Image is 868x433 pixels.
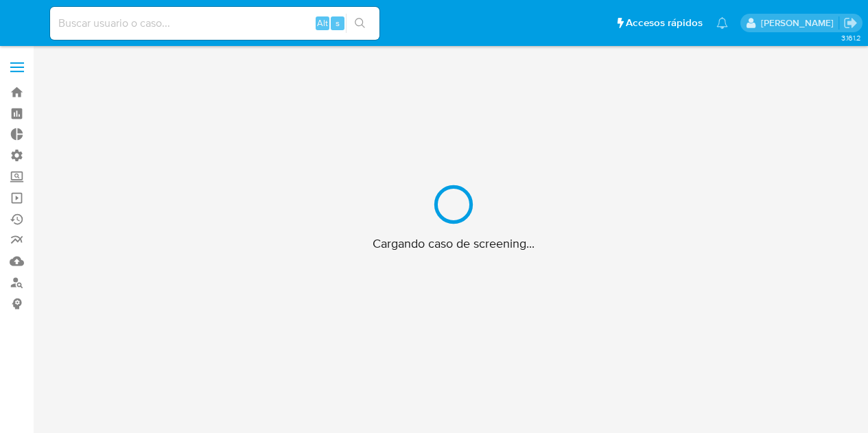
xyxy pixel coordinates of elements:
span: s [336,16,340,30]
p: agustin.duran@mercadolibre.com [761,16,838,30]
a: Salir [843,16,858,30]
button: search-icon [346,14,374,33]
span: Alt [317,16,328,30]
span: Accesos rápidos [626,16,703,30]
input: Buscar usuario o caso... [50,14,379,32]
a: Notificaciones [716,17,728,29]
span: Cargando caso de screening... [373,235,535,252]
